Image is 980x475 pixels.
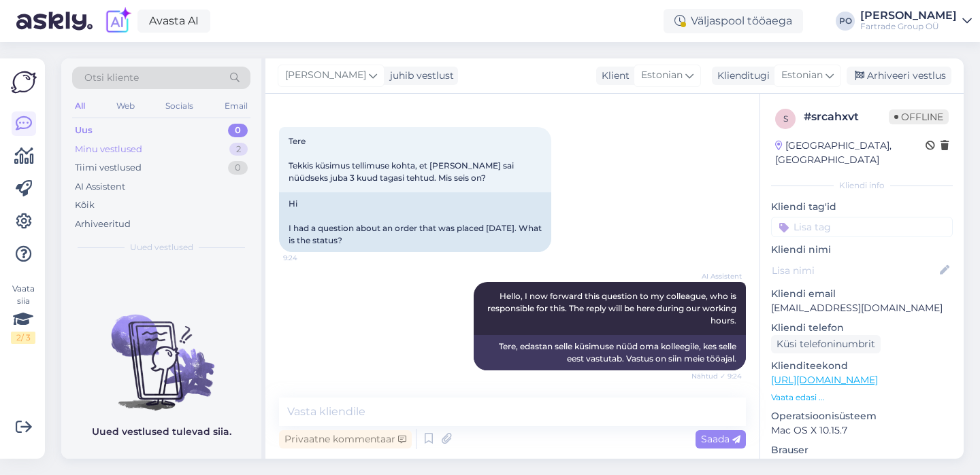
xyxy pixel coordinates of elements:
div: Klienditugi [712,69,770,83]
div: 2 / 3 [11,332,35,344]
span: Nähtud ✓ 9:24 [691,371,742,381]
span: Otsi kliente [84,71,139,85]
div: Privaatne kommentaar [279,430,412,448]
div: [PERSON_NAME] [860,10,957,21]
p: Vaata edasi ... [771,391,953,404]
div: Kliendi info [771,179,953,192]
div: Fartrade Group OÜ [860,21,957,32]
p: Chrome [TECHNICAL_ID] [771,457,953,472]
div: Email [222,97,250,115]
p: Brauser [771,443,953,457]
div: Klient [596,69,630,83]
img: Askly Logo [11,69,37,95]
span: Tere Tekkis küsimus tellimuse kohta, et [PERSON_NAME] sai nüüdseks juba 3 kuud tagasi tehtud. Mis... [289,136,516,183]
span: s [783,113,788,124]
input: Lisa nimi [772,263,937,278]
p: Klienditeekond [771,359,953,373]
span: 9:24 [283,253,334,263]
div: 2 [229,143,248,156]
p: Operatsioonisüsteem [771,409,953,423]
div: Väljaspool tööaega [664,9,803,33]
span: Saada [701,433,740,445]
div: Tere, edastan selle küsimuse nüüd oma kolleegile, kes selle eest vastutab. Vastus on siin meie tö... [474,335,746,370]
p: Mac OS X 10.15.7 [771,423,953,438]
div: All [72,97,88,115]
div: Tiimi vestlused [75,161,142,175]
div: 0 [228,161,248,175]
span: Hello, I now forward this question to my colleague, who is responsible for this. The reply will b... [487,291,738,326]
div: # srcahxvt [804,109,889,125]
a: Avasta AI [137,10,210,33]
div: Socials [163,97,196,115]
div: Hi I had a question about an order that was placed [DATE]. What is the status? [279,192,551,252]
span: Estonian [641,68,683,83]
p: Kliendi email [771,287,953,301]
div: Küsi telefoninumbrit [771,335,881,353]
a: [PERSON_NAME]Fartrade Group OÜ [860,10,972,32]
div: PO [836,12,855,31]
p: Uued vestlused tulevad siia. [92,425,231,439]
span: AI Assistent [691,271,742,281]
a: [URL][DOMAIN_NAME] [771,374,878,386]
p: Kliendi telefon [771,321,953,335]
span: [PERSON_NAME] [285,68,366,83]
div: Vaata siia [11,283,35,344]
div: Web [114,97,137,115]
div: Kõik [75,198,95,212]
p: Kliendi tag'id [771,200,953,214]
div: Arhiveeri vestlus [847,67,951,85]
span: Estonian [781,68,823,83]
div: juhib vestlust [385,69,454,83]
div: AI Assistent [75,180,125,194]
div: [GEOGRAPHIC_DATA], [GEOGRAPHIC_DATA] [775,139,926,167]
p: [EMAIL_ADDRESS][DOMAIN_NAME] [771,301,953,315]
p: Kliendi nimi [771,243,953,257]
div: Uus [75,124,93,137]
span: Offline [889,109,949,124]
div: Arhiveeritud [75,217,131,231]
img: No chats [61,290,261,412]
div: Minu vestlused [75,143,142,156]
div: 0 [228,124,248,137]
img: explore-ai [103,7,132,35]
input: Lisa tag [771,217,953,237]
span: Uued vestlused [130,241,193,253]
